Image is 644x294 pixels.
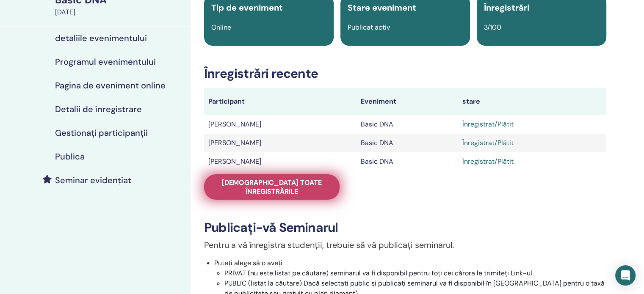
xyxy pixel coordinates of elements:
div: [DATE] [55,7,185,17]
td: Basic DNA [357,152,459,171]
div: Open Intercom Messenger [615,265,636,286]
li: PRIVAT (nu este listat pe căutare) seminarul va fi disponibil pentru toți cei cărora le trimiteți... [224,268,606,278]
td: [PERSON_NAME] [204,115,357,134]
td: Basic DNA [357,115,459,134]
span: 3/100 [484,23,501,32]
span: [DEMOGRAPHIC_DATA] toate înregistrările [215,178,329,196]
h4: Publica [55,151,85,162]
h4: Seminar evidențiat [55,175,131,185]
h4: Gestionați participanții [55,128,148,138]
a: [DEMOGRAPHIC_DATA] toate înregistrările [204,174,340,200]
th: Participant [204,88,357,115]
span: Înregistrări [484,2,529,13]
h4: detaliile evenimentului [55,33,147,43]
th: Eveniment [357,88,459,115]
h3: Înregistrări recente [204,66,606,81]
td: [PERSON_NAME] [204,134,357,152]
h4: Detalii de înregistrare [55,104,142,114]
span: Stare eveniment [348,2,416,13]
div: Înregistrat/Plătit [462,119,602,129]
span: Tip de eveniment [211,2,283,13]
td: Basic DNA [357,134,459,152]
div: Înregistrat/Plătit [462,138,602,148]
span: Publicat activ [348,23,390,32]
th: stare [458,88,606,115]
p: Pentru a vă înregistra studenții, trebuie să vă publicați seminarul. [204,239,606,251]
div: Înregistrat/Plătit [462,157,602,167]
span: Online [211,23,231,32]
h4: Pagina de eveniment online [55,80,166,91]
h3: Publicați-vă Seminarul [204,220,606,235]
h4: Programul evenimentului [55,57,156,67]
td: [PERSON_NAME] [204,152,357,171]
